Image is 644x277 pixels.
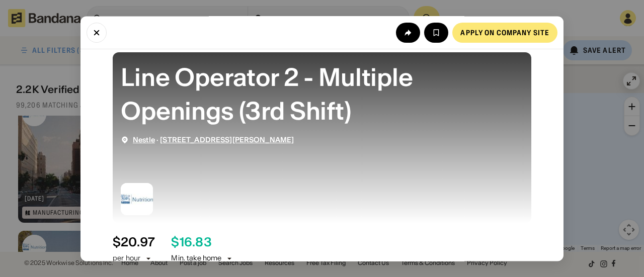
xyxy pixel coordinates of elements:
[113,235,155,249] div: $ 20.97
[460,29,549,36] div: Apply on company site
[121,60,523,127] div: Line Operator 2 - Multiple Openings (3rd Shift)
[133,135,294,144] div: ·
[133,135,155,144] span: Nestle
[171,235,211,249] div: $ 16.83
[87,22,107,42] button: Close
[171,253,233,263] div: Min. take home
[121,182,153,215] img: Nestle logo
[113,253,140,263] div: per hour
[160,135,294,144] span: [STREET_ADDRESS][PERSON_NAME]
